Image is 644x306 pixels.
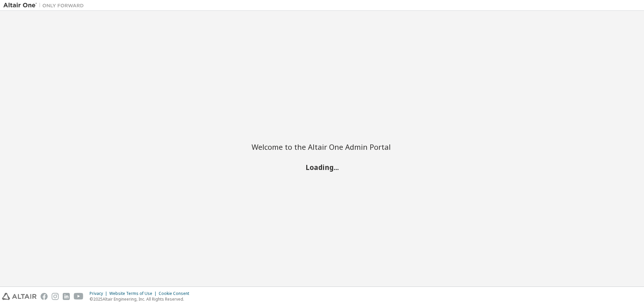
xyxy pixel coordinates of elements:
[2,293,37,300] img: altair_logo.svg
[74,293,84,300] img: youtube.svg
[109,291,159,296] div: Website Terms of Use
[63,293,70,300] img: linkedin.svg
[90,291,109,296] div: Privacy
[41,293,48,300] img: facebook.svg
[90,296,193,302] p: © 2025 Altair Engineering, Inc. All Rights Reserved.
[159,291,193,296] div: Cookie Consent
[252,142,392,151] h2: Welcome to the Altair One Admin Portal
[3,2,87,9] img: Altair One
[52,293,59,300] img: instagram.svg
[252,163,392,171] h2: Loading...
